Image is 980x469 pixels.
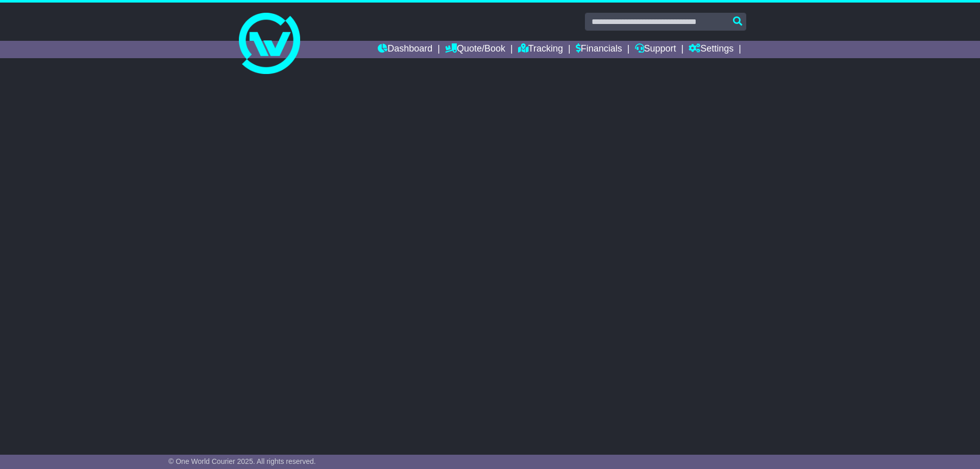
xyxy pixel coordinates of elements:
[445,41,505,58] a: Quote/Book
[635,41,676,58] a: Support
[168,457,316,465] span: © One World Courier 2025. All rights reserved.
[378,41,432,58] a: Dashboard
[518,41,563,58] a: Tracking
[576,41,622,58] a: Financials
[689,41,733,58] a: Settings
